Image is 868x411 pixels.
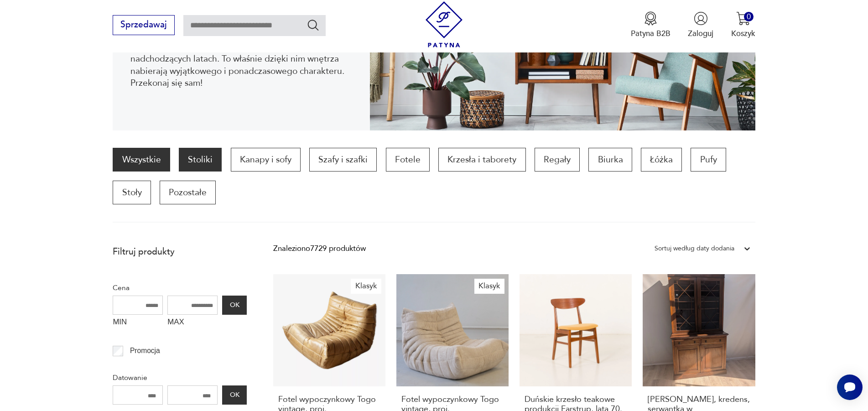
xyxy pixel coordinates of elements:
a: Szafy i szafki [309,148,377,172]
p: Zaloguj [688,28,713,39]
img: Ikona koszyka [736,11,750,26]
button: Zaloguj [688,11,713,39]
p: Koszyk [731,28,755,39]
p: Cena [113,282,247,294]
img: Patyna - sklep z meblami i dekoracjami vintage [421,1,467,47]
label: MIN [113,315,163,332]
a: Fotele [386,148,430,172]
a: Regały [535,148,580,172]
a: Stoliki [179,148,222,172]
p: Datowanie [113,372,247,384]
button: 0Koszyk [731,11,755,39]
p: Promocja [130,345,160,357]
img: Ikona medalu [644,11,658,26]
button: Patyna B2B [631,11,670,39]
p: Patyna B2B [631,28,670,39]
div: 0 [744,12,754,21]
a: Łóżka [641,148,682,172]
div: Znaleziono 7729 produktów [273,243,366,255]
div: Sortuj według daty dodania [655,243,734,255]
button: OK [222,296,247,315]
a: Pufy [691,148,726,172]
a: Krzesła i taborety [438,148,525,172]
a: Pozostałe [160,181,216,204]
a: Biurka [588,148,632,172]
p: [US_STATE] Times obwieścił, że moda na meble retro w duchu mid-century z pewnością nie osłabnie w... [130,29,353,89]
a: Wszystkie [113,148,170,172]
img: Ikonka użytkownika [694,11,708,26]
a: Sprzedawaj [113,22,174,29]
button: OK [222,385,247,405]
label: MAX [167,315,218,332]
a: Ikona medaluPatyna B2B [631,11,670,39]
button: Szukaj [307,18,320,31]
p: Filtruj produkty [113,246,247,258]
button: Sprzedawaj [113,15,174,35]
a: Kanapy i sofy [231,148,301,172]
iframe: Smartsupp widget button [837,375,863,400]
a: Stoły [113,181,151,204]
